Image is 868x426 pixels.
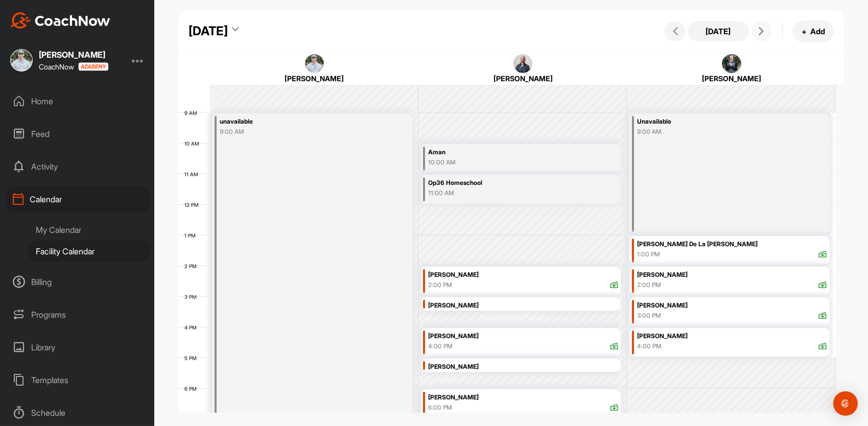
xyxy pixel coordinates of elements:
div: 2 PM [178,263,207,269]
div: [DATE] [189,22,228,40]
div: 10:00 AM [428,158,584,167]
div: Open Intercom Messenger [833,391,858,416]
div: Feed [6,121,150,147]
img: square_66c043b81892fb9acf2b9d89827f1db4.jpg [513,54,533,74]
div: Home [6,88,150,114]
div: Schedule [6,400,150,425]
div: [PERSON_NAME] [428,392,618,404]
div: Op36 Homeschool [428,177,584,189]
span: + [802,26,807,37]
div: [PERSON_NAME] [227,73,401,84]
div: 4:00 PM [637,342,662,351]
img: CoachNow acadmey [78,62,108,71]
div: [PERSON_NAME] [428,361,618,373]
div: 3:00 PM [637,311,661,320]
div: [PERSON_NAME] [428,269,618,281]
div: 4:00 PM [428,342,453,351]
div: 6 PM [178,386,207,392]
img: square_adad4a8ce3c101e533b4eff1514db094.jpg [10,49,33,72]
div: [PERSON_NAME] [637,300,828,312]
div: My Calendar [29,219,150,241]
div: Unavailable [637,116,793,128]
div: Activity [6,154,150,179]
div: Billing [6,269,150,295]
div: CoachNow [39,62,108,71]
div: 9:00 AM [220,127,376,136]
div: 2:00 PM [637,280,661,290]
div: [PERSON_NAME] De La [PERSON_NAME] [637,239,828,250]
div: [PERSON_NAME] [436,73,609,84]
div: Library [6,335,150,360]
div: [PERSON_NAME] [637,330,828,342]
div: 11:00 AM [428,188,584,198]
div: 10 AM [178,140,209,147]
button: [DATE] [688,21,749,41]
div: Calendar [6,186,150,212]
div: Facility Calendar [29,241,150,262]
div: 3 PM [178,294,207,300]
div: 1:00 PM [637,250,660,259]
div: [PERSON_NAME] [428,300,618,312]
div: 9 AM [178,110,207,116]
button: +Add [793,20,834,42]
div: Programs [6,302,150,327]
div: 11 AM [178,171,208,177]
div: unavailable [220,116,376,128]
div: Templates [6,367,150,393]
div: 1 PM [178,232,206,239]
div: 9:00 AM [637,127,793,136]
div: [PERSON_NAME] [645,73,818,84]
img: square_adad4a8ce3c101e533b4eff1514db094.jpg [305,54,324,74]
div: 4 PM [178,324,207,330]
div: 12 PM [178,202,209,208]
div: 2:00 PM [428,280,452,290]
div: 6:00 PM [428,403,452,412]
div: [PERSON_NAME] [428,330,618,342]
img: square_6b9678ac0332efa077430344a58a4bb9.jpg [722,54,741,74]
div: [PERSON_NAME] [637,269,828,281]
img: CoachNow [10,12,110,29]
div: [PERSON_NAME] [39,51,108,59]
div: 5 PM [178,355,207,361]
div: Aman [428,147,584,158]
